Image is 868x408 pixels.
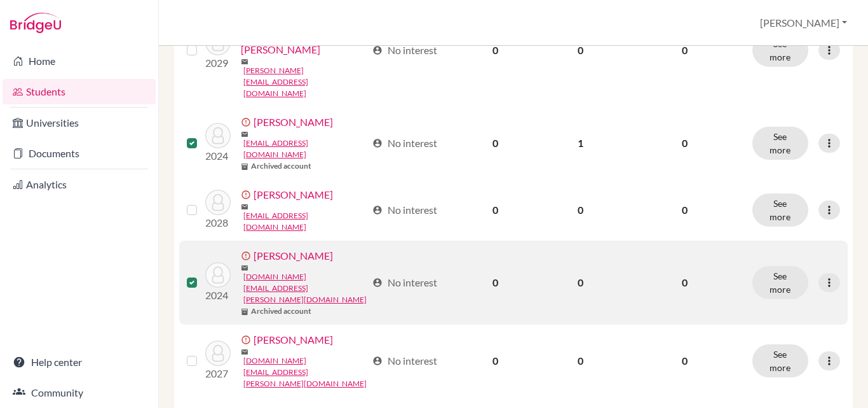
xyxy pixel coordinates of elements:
a: [PERSON_NAME] [254,332,333,348]
a: Help center [3,349,156,375]
p: 0 [632,353,737,369]
span: mail [241,348,248,356]
a: [DOMAIN_NAME][EMAIL_ADDRESS][PERSON_NAME][DOMAIN_NAME] [243,271,367,306]
p: 0 [632,43,737,58]
span: error_outline [241,335,254,345]
td: 0 [537,325,625,397]
button: See more [752,266,808,299]
a: [PERSON_NAME][EMAIL_ADDRESS][DOMAIN_NAME] [243,65,367,99]
p: 0 [632,202,737,218]
span: account_circle [372,205,383,215]
div: No interest [372,43,437,58]
span: mail [241,58,248,66]
button: See more [752,34,808,67]
a: Documents [3,141,156,166]
td: 0 [454,107,537,179]
td: 0 [454,241,537,325]
p: 2024 [205,288,231,303]
a: [PERSON_NAME] [254,115,333,130]
a: [DOMAIN_NAME][EMAIL_ADDRESS][PERSON_NAME][DOMAIN_NAME] [243,355,367,390]
td: 1 [537,107,625,179]
span: inventory_2 [241,308,248,316]
p: 2027 [205,366,231,381]
a: Students [3,79,156,104]
div: No interest [372,136,437,151]
td: 0 [537,241,625,325]
span: error_outline [241,190,254,200]
div: No interest [372,275,437,290]
button: See more [752,127,808,160]
span: mail [241,264,248,272]
button: [PERSON_NAME] [754,11,853,35]
span: mail [241,130,248,138]
span: account_circle [372,278,383,288]
div: No interest [372,353,437,369]
p: 2024 [205,148,231,164]
a: Analytics [3,172,156,197]
div: No interest [372,202,437,218]
button: See more [752,344,808,377]
span: inventory_2 [241,163,248,171]
a: Community [3,380,156,405]
a: [PERSON_NAME] [254,187,333,202]
a: Home [3,48,156,74]
img: Kim, JinHo [205,341,231,366]
span: error_outline [241,117,254,127]
p: 0 [632,275,737,290]
a: [EMAIL_ADDRESS][DOMAIN_NAME] [243,137,367,160]
a: [EMAIL_ADDRESS][DOMAIN_NAME] [243,210,367,233]
img: Kim, Dahee [205,262,231,288]
span: mail [241,203,248,211]
p: 2029 [205,55,231,71]
span: account_circle [372,356,383,366]
span: account_circle [372,138,383,148]
img: Bridge-U [10,13,61,33]
p: 0 [632,136,737,151]
td: 0 [454,179,537,241]
b: Archived account [251,160,311,172]
b: Archived account [251,306,311,317]
span: account_circle [372,45,383,55]
a: Universities [3,110,156,136]
button: See more [752,193,808,227]
td: 0 [537,179,625,241]
a: [PERSON_NAME] [254,248,333,264]
p: 2028 [205,215,231,230]
img: Kaleli, Demir [205,190,231,215]
img: Harris, David [205,123,231,148]
span: error_outline [241,251,254,261]
td: 0 [454,325,537,397]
